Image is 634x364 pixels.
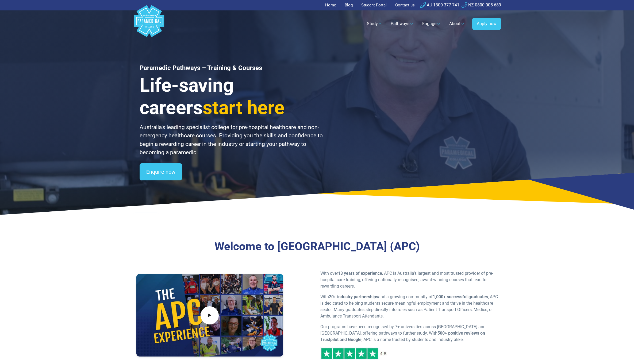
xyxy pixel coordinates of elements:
[329,294,378,299] strong: 20+ industry partnerships
[140,74,324,119] h3: Life-saving careers
[472,18,501,30] a: Apply now
[320,294,498,319] p: With and a growing community of , APC is dedicated to helping students secure meaningful employme...
[140,163,182,180] a: Enquire now
[163,240,471,253] h3: Welcome to [GEOGRAPHIC_DATA] (APC)
[364,16,385,31] a: Study
[140,64,324,72] h1: Paramedic Pathways – Training & Courses
[420,2,459,7] a: AU 1300 377 741
[320,270,498,289] p: With over , APC is Australia’s largest and most trusted provider of pre-hospital care training, o...
[419,16,444,31] a: Engage
[387,16,417,31] a: Pathways
[133,10,165,37] a: Australian Paramedical College
[203,97,285,119] span: start here
[140,123,324,157] p: Australia’s leading specialist college for pre-hospital healthcare and non-emergency healthcare c...
[320,324,498,343] p: Our programs have been recognised by 7+ universities across [GEOGRAPHIC_DATA] and [GEOGRAPHIC_DAT...
[446,16,468,31] a: About
[433,294,488,299] strong: 1,000+ successful graduates
[338,271,382,276] strong: 13 years of experience
[462,2,501,7] a: NZ 0800 005 689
